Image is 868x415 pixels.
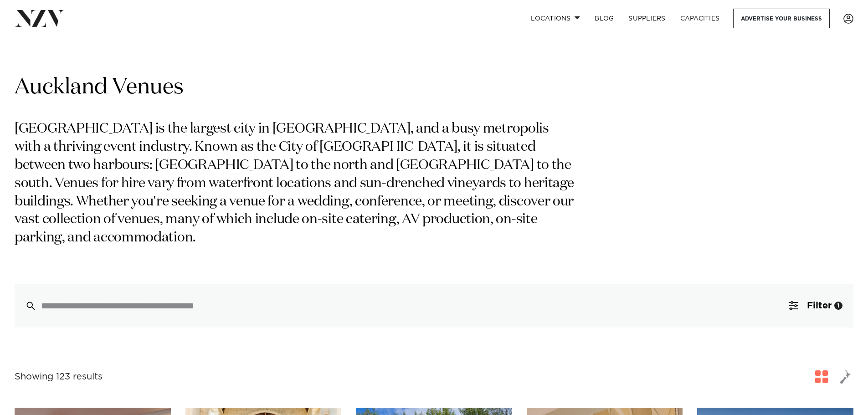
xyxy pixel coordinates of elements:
div: 1 [834,302,842,310]
a: Capacities [673,9,727,28]
div: Showing 123 results [15,370,103,384]
img: nzv-logo.png [15,10,64,26]
a: Advertise your business [733,9,830,28]
p: [GEOGRAPHIC_DATA] is the largest city in [GEOGRAPHIC_DATA], and a busy metropolis with a thriving... [15,120,578,247]
span: Filter [807,301,832,310]
a: SUPPLIERS [621,9,673,28]
a: BLOG [587,9,621,28]
button: Filter1 [778,284,853,328]
a: Locations [524,9,587,28]
h1: Auckland Venues [15,73,853,102]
